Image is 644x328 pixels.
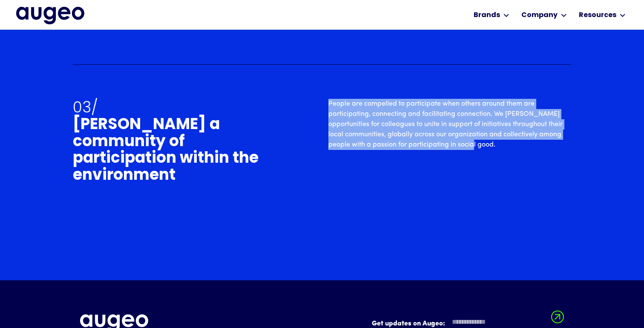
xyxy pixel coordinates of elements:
a: home [16,7,84,24]
span: 03/ [73,96,98,118]
div: Company [521,10,558,20]
div: Resources [579,10,616,20]
h2: [PERSON_NAME] a community of participation within the environment [73,99,278,185]
img: Augeo's full logo in midnight blue. [16,7,84,24]
p: People are compelled to participate when others around them are participating, connecting and fac... [328,99,571,150]
div: Brands [474,10,500,20]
